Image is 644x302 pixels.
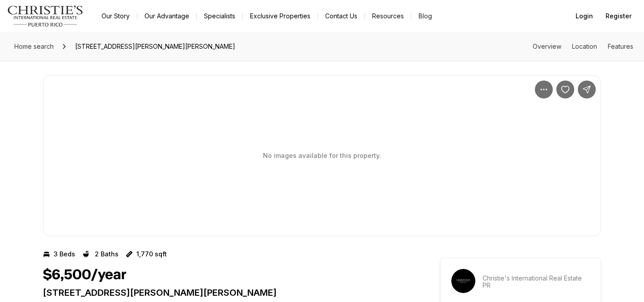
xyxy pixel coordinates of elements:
[533,43,561,50] a: Skip to: Overview
[556,81,574,98] button: Save Property: 14 CERVANTES #2
[535,81,553,98] button: Property options
[137,10,196,22] a: Our Advantage
[483,275,590,289] p: Christie's International Real Estate PR
[197,10,242,22] a: Specialists
[72,39,239,54] span: [STREET_ADDRESS][PERSON_NAME][PERSON_NAME]
[136,251,167,258] p: 1,770 sqft
[43,267,127,284] h1: $6,500/year
[318,10,364,22] button: Contact Us
[533,43,633,50] nav: Page section menu
[608,43,633,50] a: Skip to: Features
[263,152,381,159] p: No images available for this property.
[570,7,598,25] button: Login
[365,10,411,22] a: Resources
[606,13,631,20] span: Register
[572,43,597,50] a: Skip to: Location
[14,43,54,50] span: Home search
[576,13,593,20] span: Login
[578,81,596,98] button: Share Property: 14 CERVANTES #2
[54,251,75,258] p: 3 Beds
[95,251,119,258] p: 2 Baths
[600,7,637,25] button: Register
[7,5,84,27] img: logo
[43,287,408,298] p: [STREET_ADDRESS][PERSON_NAME][PERSON_NAME]
[94,10,137,22] a: Our Story
[243,10,318,22] a: Exclusive Properties
[411,10,439,22] a: Blog
[11,39,57,54] a: Home search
